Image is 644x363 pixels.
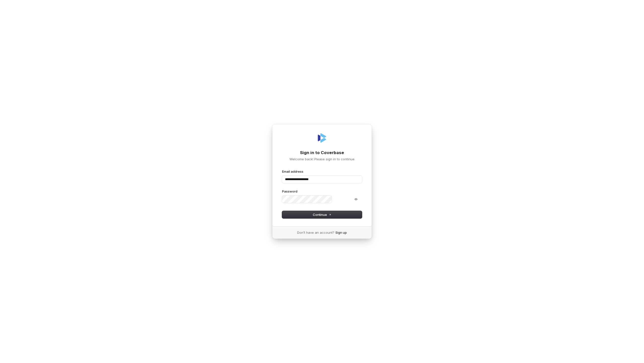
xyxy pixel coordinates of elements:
[282,211,362,218] button: Continue
[313,212,331,217] span: Continue
[282,189,297,194] label: Password
[297,230,334,235] span: Don’t have an account?
[316,132,328,144] img: Coverbase
[351,196,361,202] button: Show password
[282,150,362,156] h1: Sign in to Coverbase
[282,169,303,174] label: Email address
[335,230,347,235] a: Sign up
[282,157,362,161] p: Welcome back! Please sign in to continue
